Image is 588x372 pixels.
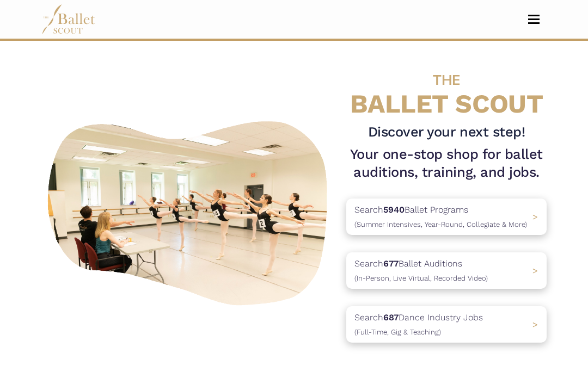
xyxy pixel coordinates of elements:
[346,306,547,343] a: Search687Dance Industry Jobs(Full-Time, Gig & Teaching) >
[383,258,399,269] b: 677
[346,123,547,141] h3: Discover your next step!
[346,63,547,119] h4: BALLET SCOUT
[346,199,547,235] a: Search5940Ballet Programs(Summer Intensives, Year-Round, Collegiate & More)>
[433,71,460,88] span: THE
[532,319,538,330] span: >
[354,311,483,338] p: Search Dance Industry Jobs
[354,257,488,284] p: Search Ballet Auditions
[354,220,527,228] span: (Summer Intensives, Year-Round, Collegiate & More)
[383,204,405,215] b: 5940
[532,212,538,222] span: >
[41,113,338,310] img: A group of ballerinas talking to each other in a ballet studio
[354,274,488,282] span: (In-Person, Live Virtual, Recorded Video)
[346,252,547,289] a: Search677Ballet Auditions(In-Person, Live Virtual, Recorded Video) >
[532,265,538,276] span: >
[354,328,441,336] span: (Full-Time, Gig & Teaching)
[383,312,399,323] b: 687
[521,14,547,24] button: Toggle navigation
[346,145,547,181] h1: Your one-stop shop for ballet auditions, training, and jobs.
[354,203,527,231] p: Search Ballet Programs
